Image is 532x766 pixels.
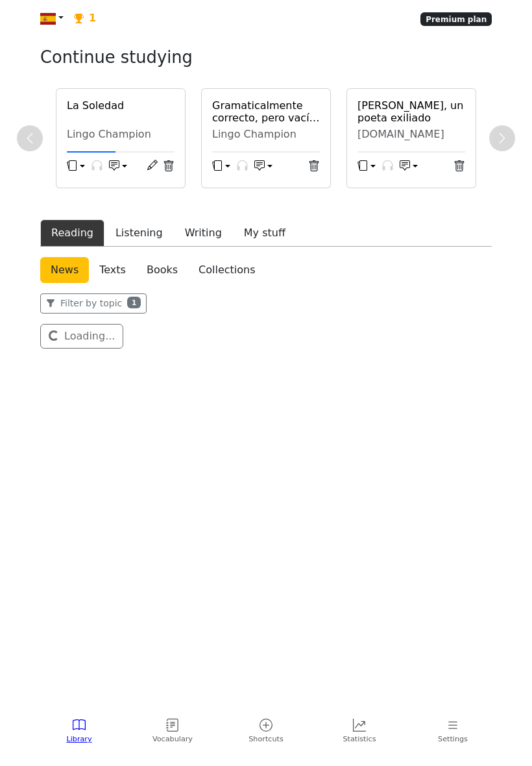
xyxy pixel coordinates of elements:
[420,12,492,25] span: Premium plan
[126,713,219,750] a: Vocabulary
[152,734,193,745] span: Vocabulary
[188,257,265,283] a: Collections
[233,219,296,247] button: My stuff
[248,734,283,745] span: Shortcuts
[357,128,465,141] div: [DOMAIN_NAME]
[343,734,376,745] span: Statistics
[32,713,126,750] a: Library
[438,734,468,745] span: Settings
[67,99,175,112] a: La Soledad
[89,257,136,283] a: Texts
[313,713,406,750] a: Statistics
[243,713,288,750] a: Shortcuts
[89,10,96,26] span: 1
[40,11,56,27] img: es.svg
[40,47,492,68] h3: Continue studying
[40,219,104,247] button: Reading
[420,11,492,27] a: Premium plan
[104,219,174,247] button: Listening
[357,99,465,124] a: [PERSON_NAME], un poeta exiliado
[67,128,175,141] div: Lingo Champion
[212,128,320,141] div: Lingo Champion
[40,293,147,314] button: Filter by topic1
[212,99,320,124] a: Gramaticalmente correcto, pero vacío de significado: la advertencia [PERSON_NAME]
[174,219,233,247] button: Writing
[136,257,188,283] a: Books
[69,5,101,32] a: 1
[40,257,89,283] a: News
[127,297,141,308] span: 1
[406,713,500,750] a: Settings
[66,734,91,745] span: Library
